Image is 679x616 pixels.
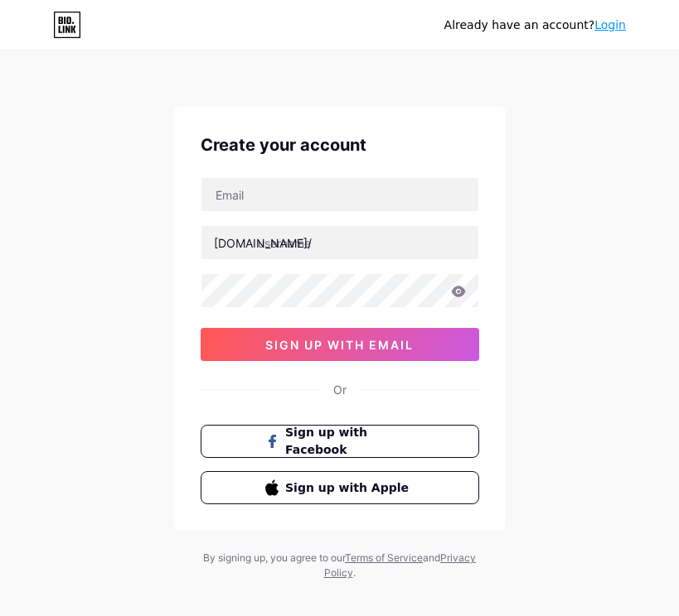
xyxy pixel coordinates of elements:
div: Already have an account? [444,17,626,34]
div: Or [333,381,347,398]
input: username [201,226,478,259]
button: sign up with email [201,328,479,361]
div: Create your account [201,132,479,157]
span: sign up with email [265,338,414,352]
a: Terms of Service [345,551,423,564]
span: Sign up with Apple [285,479,414,497]
button: Sign up with Apple [201,471,479,504]
input: Email [201,178,478,211]
div: By signing up, you agree to our and . [199,551,481,580]
button: Sign up with Facebook [201,425,479,458]
a: Login [594,18,626,31]
span: Sign up with Facebook [285,424,414,459]
div: [DOMAIN_NAME]/ [214,234,312,252]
